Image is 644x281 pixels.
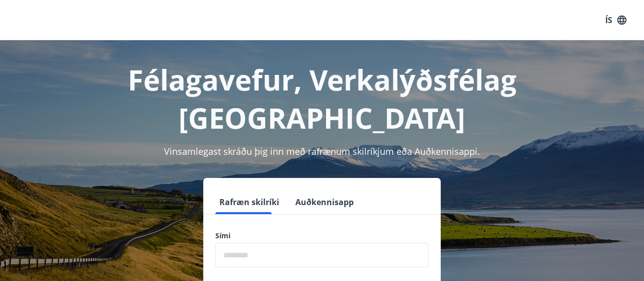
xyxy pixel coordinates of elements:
button: Rafræn skilríki [215,190,283,214]
label: Sími [215,231,429,241]
h1: Félagavefur, Verkalýðsfélag [GEOGRAPHIC_DATA] [12,60,632,137]
span: Vinsamlegast skráðu þig inn með rafrænum skilríkjum eða Auðkennisappi. [164,145,480,157]
button: Auðkennisapp [291,190,358,214]
button: ÍS [600,11,632,29]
